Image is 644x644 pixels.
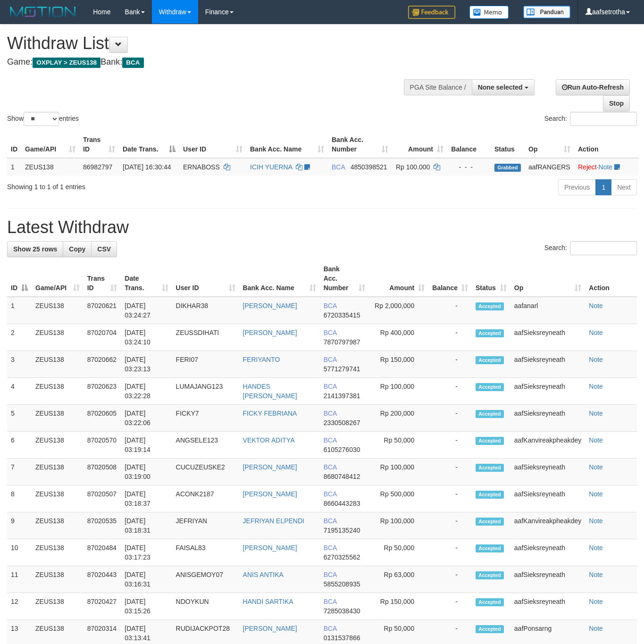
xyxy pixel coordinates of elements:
span: BCA [324,436,337,444]
span: Copy 4850398521 to clipboard [351,163,387,171]
td: ZEUS138 [32,324,84,351]
td: 87020427 [84,593,121,620]
span: Accepted [476,571,504,579]
a: Note [589,490,603,498]
a: [PERSON_NAME] [243,463,297,471]
h1: Withdraw List [7,34,420,53]
td: - [428,297,472,324]
span: Copy 8660443283 to clipboard [324,500,360,507]
td: ZEUSSDIHATI [172,324,239,351]
td: - [428,405,472,432]
a: Reject [578,163,597,171]
td: 4 [7,378,32,405]
td: 87020484 [84,539,121,566]
th: Balance: activate to sort column ascending [428,260,472,297]
td: aafSieksreyneath [510,378,585,405]
td: Rp 63,000 [369,566,428,593]
span: Copy [69,245,85,253]
td: [DATE] 03:18:37 [121,485,172,512]
span: BCA [324,544,337,552]
span: Accepted [476,383,504,391]
td: [DATE] 03:17:23 [121,539,172,566]
td: 87020507 [84,485,121,512]
span: BCA [324,383,337,390]
span: BCA [324,302,337,309]
a: JEFRIYAN ELPENDI [243,517,304,525]
span: BCA [324,463,337,471]
a: Note [589,329,603,336]
td: 11 [7,566,32,593]
a: Next [611,179,637,195]
span: Copy 0131537866 to clipboard [324,634,360,642]
span: Copy 5771279741 to clipboard [324,365,360,373]
td: Rp 50,000 [369,432,428,459]
td: aafRANGERS [525,158,574,176]
div: PGA Site Balance / [404,79,472,95]
td: 3 [7,351,32,378]
span: Accepted [476,491,504,499]
a: Note [589,463,603,471]
a: Note [589,436,603,444]
td: Rp 400,000 [369,324,428,351]
td: ZEUS138 [32,405,84,432]
a: Previous [558,179,596,195]
a: VEKTOR ADITYA [243,436,295,444]
span: Show 25 rows [13,245,57,253]
span: Copy 7285038430 to clipboard [324,607,360,615]
th: Bank Acc. Name: activate to sort column ascending [246,131,328,158]
td: ZEUS138 [32,539,84,566]
a: Note [589,598,603,605]
th: Action [574,131,639,158]
span: CSV [97,245,111,253]
td: - [428,539,472,566]
td: 87020508 [84,459,121,485]
input: Search: [570,112,637,126]
th: User ID: activate to sort column ascending [179,131,246,158]
a: Note [589,625,603,632]
span: 86982797 [83,163,112,171]
a: HANDES [PERSON_NAME] [243,383,297,400]
td: 1 [7,297,32,324]
td: 87020605 [84,405,121,432]
a: Note [589,302,603,309]
td: 7 [7,459,32,485]
td: - [428,459,472,485]
td: 87020443 [84,566,121,593]
span: Accepted [476,437,504,445]
th: Bank Acc. Number: activate to sort column ascending [320,260,369,297]
td: - [428,351,472,378]
td: 5 [7,405,32,432]
span: Copy 5855208935 to clipboard [324,580,360,588]
td: ANGSELE123 [172,432,239,459]
span: Accepted [476,329,504,337]
td: aafSieksreyneath [510,539,585,566]
label: Show entries [7,112,79,126]
a: FICKY FEBRIANA [243,410,297,417]
td: 10 [7,539,32,566]
span: Copy 7195135240 to clipboard [324,527,360,534]
span: BCA [324,410,337,417]
div: Showing 1 to 1 of 1 entries [7,178,261,192]
td: aafSieksreyneath [510,593,585,620]
td: Rp 150,000 [369,593,428,620]
td: [DATE] 03:24:27 [121,297,172,324]
td: [DATE] 03:22:06 [121,405,172,432]
td: [DATE] 03:15:26 [121,593,172,620]
img: panduan.png [523,6,570,18]
th: Trans ID: activate to sort column ascending [84,260,121,297]
td: aafSieksreyneath [510,405,585,432]
a: Note [589,544,603,552]
a: Show 25 rows [7,241,63,257]
td: ZEUS138 [32,593,84,620]
a: [PERSON_NAME] [243,302,297,309]
span: BCA [324,625,337,632]
span: Accepted [476,544,504,552]
td: Rp 100,000 [369,378,428,405]
span: Copy 2141397381 to clipboard [324,392,360,400]
span: BCA [324,356,337,363]
a: Note [589,383,603,390]
td: Rp 100,000 [369,459,428,485]
td: FAISAL83 [172,539,239,566]
td: 87020623 [84,378,121,405]
th: Game/API: activate to sort column ascending [32,260,84,297]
